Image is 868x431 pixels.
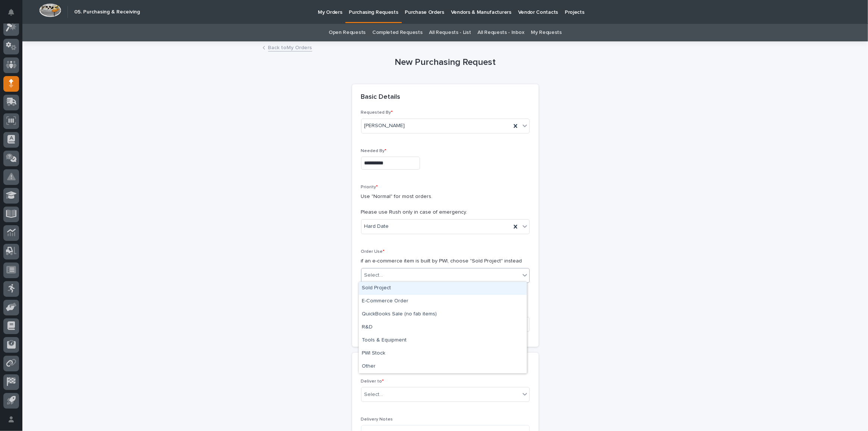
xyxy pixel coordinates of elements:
div: Tools & Equipment [359,334,527,347]
h2: 05. Purchasing & Receiving [74,9,140,15]
span: [PERSON_NAME] [364,122,405,130]
div: Notifications [9,9,19,21]
div: PWI Stock [359,347,527,360]
div: Select... [364,271,383,279]
h2: Basic Details [361,93,401,101]
h1: New Purchasing Request [352,57,539,68]
a: All Requests - List [429,24,471,41]
span: Priority [361,185,378,189]
a: Back toMy Orders [268,43,312,51]
div: Sold Project [359,282,527,295]
img: Workspace Logo [39,3,61,17]
a: Open Requests [329,24,366,41]
span: Order Use [361,249,385,254]
a: Completed Requests [372,24,422,41]
span: Hard Date [364,223,389,230]
span: Needed By [361,149,387,153]
a: My Requests [531,24,562,41]
div: Other [359,360,527,373]
div: E-Commerce Order [359,295,527,308]
span: Requested By [361,110,393,115]
div: Select... [364,391,383,399]
div: QuickBooks Sale (no fab items) [359,308,527,321]
p: Use "Normal" for most orders. Please use Rush only in case of emergency. [361,193,530,216]
div: R&D [359,321,527,334]
span: Delivery Notes [361,417,393,422]
span: Deliver to [361,379,384,384]
p: if an e-commerce item is built by PWI, choose "Sold Project" instead [361,257,530,265]
a: All Requests - Inbox [478,24,524,41]
button: Notifications [3,4,19,20]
